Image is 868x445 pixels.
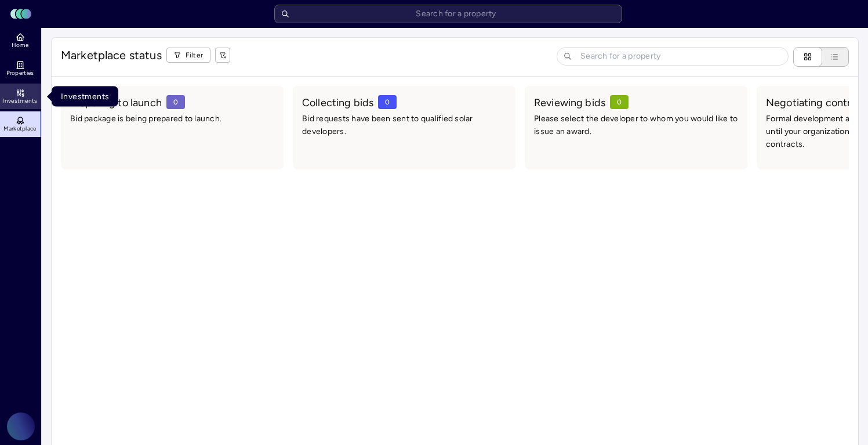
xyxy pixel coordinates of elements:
[534,95,605,110] span: Reviewing bids
[610,95,629,109] span: 0
[12,42,28,49] span: Home
[70,113,274,125] span: Bid package is being prepared to launch.
[378,95,397,109] span: 0
[302,95,373,110] span: Collecting bids
[186,49,204,61] span: Filter
[6,70,34,77] span: Properties
[61,47,162,63] span: Marketplace status
[166,48,211,63] button: Filter
[811,47,849,67] button: Table view
[2,97,37,104] span: Investments
[534,113,738,138] span: Please select the developer to whom you would like to issue an award.
[274,5,622,23] input: Search for a property
[52,86,118,107] div: Investments
[302,113,506,138] span: Bid requests have been sent to qualified solar developers.
[557,47,789,66] input: Search for a property
[3,125,36,132] span: Marketplace
[793,47,822,67] button: Kanban view
[166,95,185,109] span: 0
